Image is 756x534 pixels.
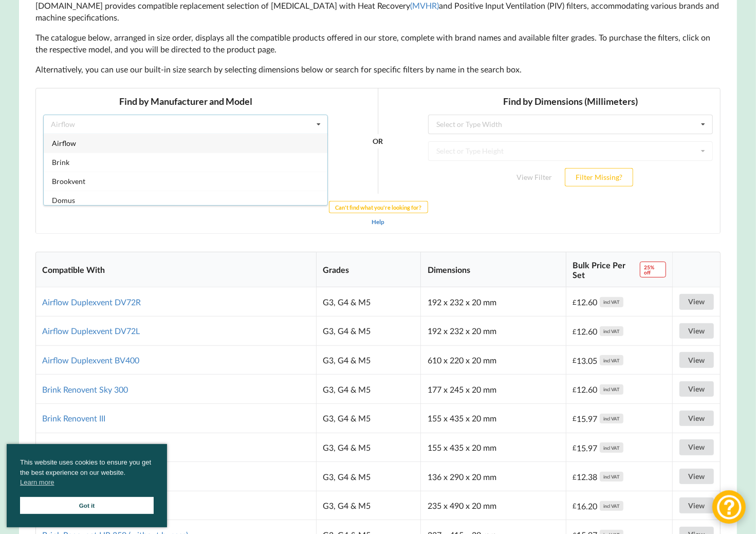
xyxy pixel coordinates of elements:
[573,473,577,481] span: £
[679,323,714,339] a: View
[573,501,623,511] div: 16.20
[420,462,565,491] td: 136 x 290 x 20 mm
[420,345,565,375] td: 610 x 220 x 20 mm
[42,443,129,452] a: Brink Renovent B8-W III
[336,130,349,137] a: Help
[16,70,34,79] span: Brink
[420,491,565,520] td: 235 x 490 x 20 mm
[600,355,623,365] div: incl VAT
[573,298,577,306] span: £
[300,116,386,123] b: Can't find what you're looking for?
[573,385,577,394] span: £
[529,80,598,99] button: Filter Missing?
[573,326,623,336] div: 12.60
[8,8,292,20] h3: Find by Manufacturer and Model
[42,384,128,394] a: Brink Renovent Sky 300
[420,252,565,288] th: Dimensions
[316,433,421,462] td: G3, G4 & M5
[573,414,623,423] div: 15.97
[20,457,154,490] span: This website uses cookies to ensure you get the best experience on our website.
[573,414,577,422] span: £
[573,472,623,482] div: 12.38
[573,297,623,307] div: 12.60
[293,113,393,125] button: Can't find what you're looking for?
[316,462,421,491] td: G3, G4 & M5
[20,497,154,514] a: Got it cookie
[600,326,623,336] div: incl VAT
[600,472,623,482] div: incl VAT
[316,287,421,316] td: G3, G4 & M5
[316,345,421,375] td: G3, G4 & M5
[316,316,421,345] td: G3, G4 & M5
[15,33,40,40] div: Airflow
[573,443,623,452] div: 15.97
[679,439,714,455] a: View
[35,32,721,56] p: The catalogue below, arranged in size order, displays all the compatible products offered in our ...
[679,498,714,513] a: View
[573,356,577,364] span: £
[640,262,666,278] span: 25% off
[7,444,167,527] div: cookieconsent
[316,403,421,433] td: G3, G4 & M5
[393,8,677,20] h3: Find by Dimensions (Millimeters)
[573,327,577,336] span: £
[337,53,348,106] div: OR
[679,381,714,397] a: View
[566,252,672,288] th: Bulk Price Per Set
[679,411,714,427] a: View
[573,444,577,452] span: £
[679,352,714,368] a: View
[42,297,141,307] a: Airflow Duplexvent DV72R
[420,403,565,433] td: 155 x 435 x 20 mm
[600,501,623,511] div: incl VAT
[600,414,623,423] div: incl VAT
[316,252,421,288] th: Grades
[679,294,714,310] a: View
[36,252,316,288] th: Compatible With
[316,491,421,520] td: G3, G4 & M5
[600,384,623,394] div: incl VAT
[420,374,565,403] td: 177 x 245 x 20 mm
[600,297,623,307] div: incl VAT
[679,469,714,485] a: View
[42,355,139,365] a: Airflow Duplexvent BV400
[573,384,623,394] div: 12.60
[42,326,140,336] a: Airflow Duplexvent DV72L
[600,443,623,452] div: incl VAT
[420,287,565,316] td: 192 x 232 x 20 mm
[16,89,50,98] span: Brookvent
[20,477,54,488] a: cookies - Learn more
[573,355,623,365] div: 13.05
[16,108,40,117] span: Domus
[42,413,105,423] a: Brink Renovent III
[16,51,41,60] span: Airflow
[410,1,439,10] a: (MVHR)
[35,64,721,76] p: Alternatively, you can use our built-in size search by selecting dimensions below or search for s...
[401,33,467,40] div: Select or Type Width
[316,374,421,403] td: G3, G4 & M5
[573,502,577,510] span: £
[420,316,565,345] td: 192 x 232 x 20 mm
[420,433,565,462] td: 155 x 435 x 20 mm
